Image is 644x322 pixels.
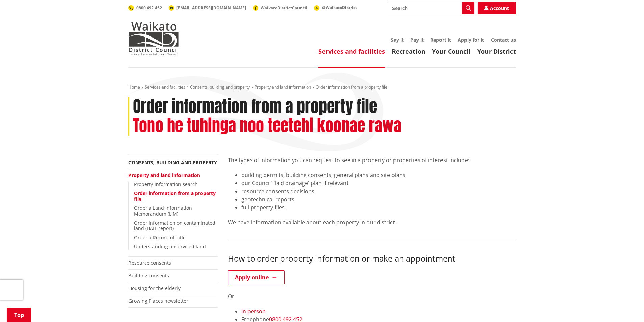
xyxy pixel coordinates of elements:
a: Services and facilities [145,84,185,90]
a: Resource consents [128,259,171,266]
a: Contact us [491,36,516,43]
span: [EMAIL_ADDRESS][DOMAIN_NAME] [176,5,246,11]
h3: How to order property information or make an appointment [228,254,516,264]
a: Top [7,308,31,322]
input: Search input [388,2,474,14]
li: full property files. [241,203,516,212]
a: Account [478,2,516,14]
a: Order information from a property file [134,190,216,202]
h2: Tono he tuhinga noo teetehi koonae rawa [133,116,401,136]
img: Waikato District Council - Te Kaunihera aa Takiwaa o Waikato [128,22,179,55]
a: Property information search [134,181,198,188]
a: Report it [430,36,451,43]
a: WaikatoDistrictCouncil [253,5,307,11]
a: 0800 492 452 [128,5,162,11]
a: Order a Record of Title [134,234,186,241]
a: In person [241,307,266,315]
span: WaikatoDistrictCouncil [261,5,307,11]
a: Your District [477,47,516,55]
a: Order a Land Information Memorandum (LIM) [134,205,192,217]
a: @WaikatoDistrict [314,5,357,10]
a: Apply online [228,270,285,284]
h1: Order information from a property file [133,97,377,117]
iframe: Messenger Launcher [613,294,637,318]
li: resource consents decisions [241,187,516,195]
a: Order information on contaminated land (HAIL report) [134,220,215,232]
a: Housing for the elderly [128,285,181,291]
a: Consents, building and property [128,159,217,166]
a: Pay it [410,36,424,43]
span: Order information from a property file [316,84,387,90]
a: Say it [391,36,404,43]
a: Understanding unserviced land [134,243,206,250]
span: @WaikatoDistrict [322,5,357,10]
p: Or: [228,292,516,300]
li: building permits, building consents, general plans and site plans [241,171,516,179]
a: Your Council [432,47,471,55]
a: Property and land information [128,172,200,178]
a: Services and facilities [318,47,385,55]
li: our Council' 'laid drainage' plan if relevant [241,179,516,187]
a: [EMAIL_ADDRESS][DOMAIN_NAME] [169,5,246,11]
a: Apply for it [458,36,484,43]
a: Recreation [392,47,425,55]
a: Consents, building and property [190,84,250,90]
p: We have information available about each property in our district. [228,218,516,226]
li: geotechnical reports [241,195,516,203]
a: Property and land information [255,84,311,90]
span: 0800 492 452 [136,5,162,11]
p: The types of information you can request to see in a property or properties of interest include: [228,156,516,164]
a: Growing Places newsletter [128,298,188,304]
a: Building consents [128,272,169,279]
a: Home [128,84,140,90]
nav: breadcrumb [128,84,516,90]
